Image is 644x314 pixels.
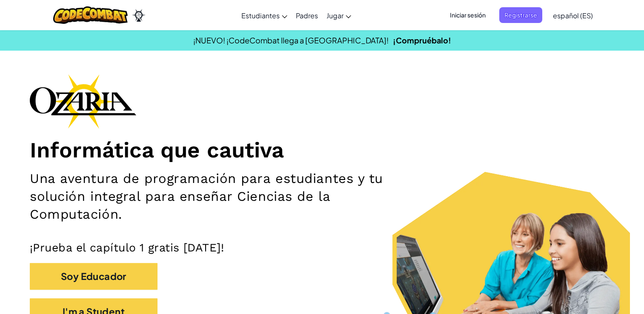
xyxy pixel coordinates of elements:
img: Ozaria [132,9,146,22]
img: CodeCombat logo [53,6,128,24]
button: Registrarse [499,7,542,23]
a: ¡Compruébalo! [393,35,451,45]
button: Iniciar sesión [445,7,491,23]
h2: Una aventura de programación para estudiantes y tu solución integral para enseñar Ciencias de la ... [30,170,421,223]
a: Jugar [322,4,355,27]
h1: Informática que cautiva [30,137,614,163]
a: español (ES) [549,4,597,27]
a: Estudiantes [237,4,292,27]
span: Jugar [326,11,343,20]
span: español (ES) [553,11,593,20]
button: Soy Educador [30,263,157,290]
img: Ozaria branding logo [30,74,136,128]
p: ¡Prueba el capítulo 1 gratis [DATE]! [30,240,614,254]
a: Padres [292,4,322,27]
span: Estudiantes [241,11,280,20]
span: ¡NUEVO! ¡CodeCombat llega a [GEOGRAPHIC_DATA]! [193,35,389,45]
